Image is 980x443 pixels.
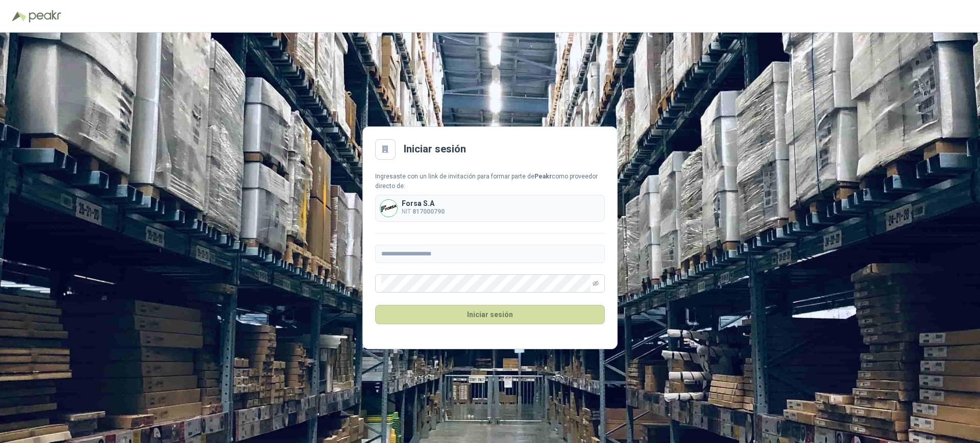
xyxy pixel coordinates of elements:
span: eye-invisible [593,280,599,286]
h2: Iniciar sesión [404,141,466,157]
button: Iniciar sesión [375,305,605,324]
b: Peakr [534,173,552,180]
div: Ingresaste con un link de invitación para formar parte de como proveedor directo de: [375,172,605,191]
img: Logo [12,11,27,21]
p: Forsa S.A [402,200,445,207]
p: NIT [402,207,445,217]
b: 817000790 [412,208,445,215]
img: Company Logo [380,200,397,217]
img: Peakr [29,10,61,22]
